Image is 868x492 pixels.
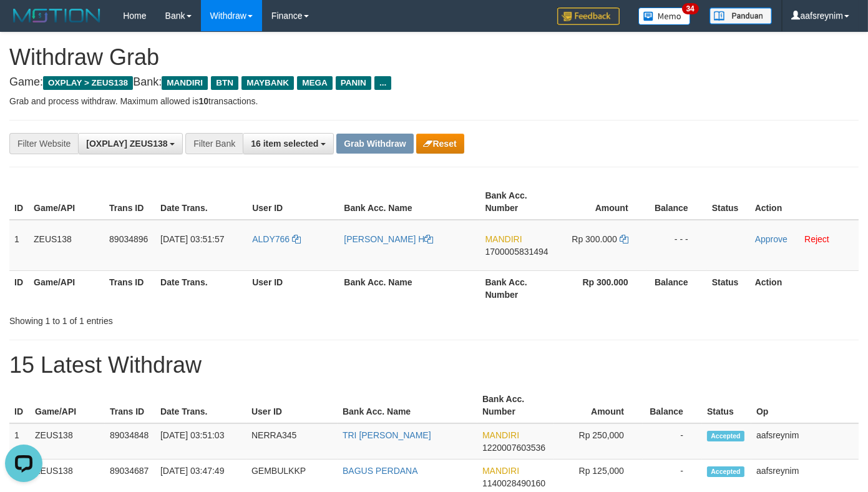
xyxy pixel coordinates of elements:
td: ZEUS138 [30,423,105,460]
span: 16 item selected [251,139,318,149]
span: Copy 1220007603536 to clipboard [482,443,545,453]
span: ... [374,76,391,90]
button: Grab Withdraw [336,134,413,154]
th: Trans ID [104,270,155,306]
span: Accepted [707,466,744,477]
img: Button%20Memo.svg [638,7,691,25]
div: Filter Bank [185,133,243,154]
span: ALDY766 [252,234,290,244]
th: Date Trans. [155,270,247,306]
span: Accepted [707,431,744,441]
span: PANIN [336,76,371,90]
button: Open LiveChat chat widget [5,5,42,42]
th: Bank Acc. Number [480,184,557,220]
td: 1 [9,220,29,271]
button: Reset [416,134,464,154]
td: Rp 250,000 [553,423,643,460]
a: Copy 300000 to clipboard [620,234,628,244]
p: Grab and process withdraw. Maximum allowed is transactions. [9,95,859,107]
span: Copy 1140028490160 to clipboard [482,478,545,488]
img: MOTION_logo.png [9,6,104,25]
td: [DATE] 03:51:03 [155,423,246,460]
th: Trans ID [105,388,155,423]
div: Filter Website [9,133,78,154]
td: ZEUS138 [29,220,104,271]
span: Rp 300.000 [572,234,617,244]
th: User ID [247,184,339,220]
img: panduan.png [710,7,772,24]
th: Amount [553,388,643,423]
th: Amount [557,184,647,220]
th: Trans ID [104,184,155,220]
td: 1 [9,423,30,460]
a: BAGUS PERDANA [343,466,418,476]
span: 89034896 [109,234,148,244]
th: Bank Acc. Name [338,388,477,423]
th: Bank Acc. Name [339,184,480,220]
th: ID [9,388,30,423]
th: User ID [246,388,338,423]
th: ID [9,270,29,306]
span: [DATE] 03:51:57 [160,234,224,244]
strong: 10 [198,96,208,106]
th: Rp 300.000 [557,270,647,306]
span: MANDIRI [482,466,519,476]
a: [PERSON_NAME] H [344,234,433,244]
span: MAYBANK [241,76,294,90]
td: NERRA345 [246,423,338,460]
td: - [643,423,702,460]
th: Balance [647,270,707,306]
a: Approve [755,234,788,244]
h1: 15 Latest Withdraw [9,353,859,378]
th: Bank Acc. Name [339,270,480,306]
a: ALDY766 [252,234,301,244]
span: MEGA [297,76,333,90]
th: Action [750,184,859,220]
th: Game/API [29,184,104,220]
td: - - - [647,220,707,271]
th: Status [707,270,750,306]
h4: Game: Bank: [9,76,859,89]
td: 89034848 [105,423,155,460]
span: MANDIRI [485,234,522,244]
th: ID [9,184,29,220]
a: TRI [PERSON_NAME] [343,430,431,440]
span: MANDIRI [162,76,208,90]
h1: Withdraw Grab [9,45,859,70]
th: Game/API [29,270,104,306]
th: Game/API [30,388,105,423]
div: Showing 1 to 1 of 1 entries [9,310,353,327]
span: MANDIRI [482,430,519,440]
span: [OXPLAY] ZEUS138 [86,139,167,149]
th: User ID [247,270,339,306]
th: Action [750,270,859,306]
th: Op [751,388,859,423]
img: Feedback.jpg [557,7,620,25]
button: 16 item selected [243,133,334,154]
th: Balance [643,388,702,423]
span: 34 [682,3,699,14]
th: Date Trans. [155,184,247,220]
span: OXPLAY > ZEUS138 [43,76,133,90]
th: Bank Acc. Number [480,270,557,306]
th: Status [702,388,751,423]
th: Date Trans. [155,388,246,423]
td: aafsreynim [751,423,859,460]
th: Status [707,184,750,220]
th: Balance [647,184,707,220]
button: [OXPLAY] ZEUS138 [78,133,183,154]
th: Bank Acc. Number [477,388,553,423]
span: Copy 1700005831494 to clipboard [485,247,548,257]
a: Reject [804,234,829,244]
span: BTN [211,76,238,90]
